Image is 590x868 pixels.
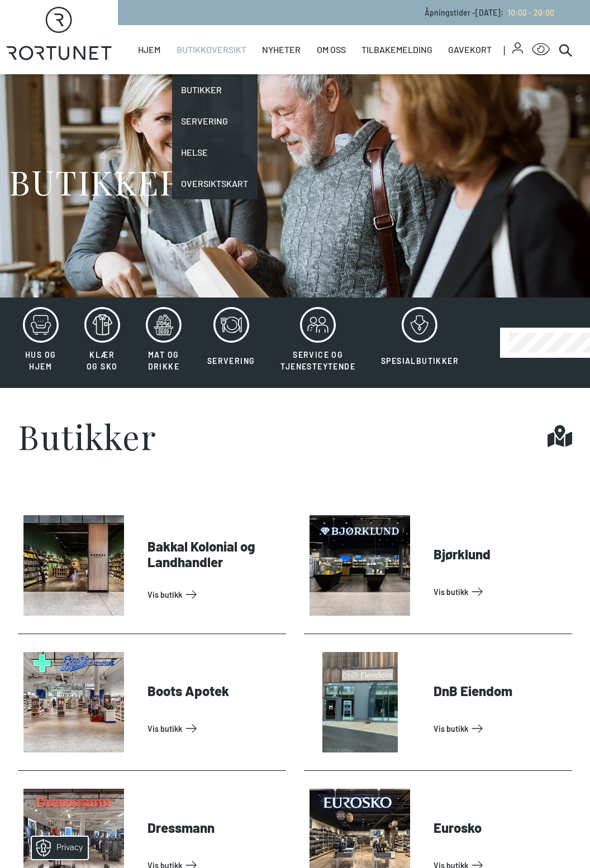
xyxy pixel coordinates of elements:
a: Nyheter [262,25,301,74]
a: Butikkoversikt [177,25,246,74]
a: Helse [172,137,258,168]
span: 10:00 - 20:00 [508,8,554,17]
span: | [503,25,512,74]
a: Vis Butikk: Boots Apotek [147,720,282,737]
span: Spesialbutikker [381,356,459,366]
a: Hjem [138,25,160,74]
a: Gavekort [448,25,492,74]
a: Oversiktskart [172,168,258,199]
h1: Butikker [18,419,156,453]
span: Hus og hjem [25,350,56,371]
iframe: Manage Preferences [11,833,102,862]
button: Open Accessibility Menu [532,41,550,59]
a: Tilbakemelding [361,25,432,74]
span: Klær og sko [87,350,117,371]
button: Mat og drikke [134,306,193,379]
span: Service og tjenesteytende [280,350,355,371]
p: Åpningstider - [DATE] : [425,7,554,18]
a: Servering [172,105,258,137]
a: Vis Butikk: DnB Eiendom [434,720,568,737]
button: Servering [196,306,267,379]
button: Service og tjenesteytende [269,306,367,379]
span: Mat og drikke [148,350,179,371]
button: Hus og hjem [11,306,70,379]
a: Vis Butikk: Bakkal Kolonial og Landhandler [147,586,282,603]
span: Servering [207,356,255,366]
a: Butikker [172,74,258,105]
a: Vis Butikk: Bjørklund [434,583,568,601]
a: Om oss [317,25,346,74]
button: Klær og sko [73,306,132,379]
button: Spesialbutikker [369,306,470,379]
h1: BUTIKKER [9,161,182,203]
a: 10:00 - 20:00 [503,8,554,17]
